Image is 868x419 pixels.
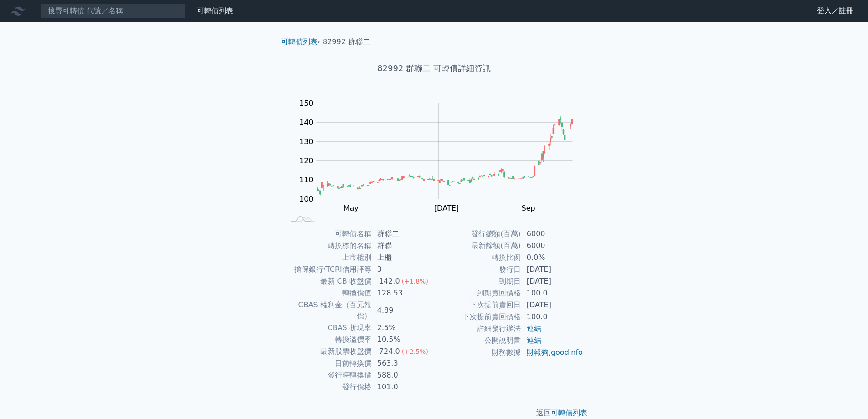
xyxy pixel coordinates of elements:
[372,369,434,381] td: 588.0
[434,228,521,240] td: 發行總額(百萬)
[372,322,434,334] td: 2.5%
[810,4,861,18] a: 登入／註冊
[40,3,186,19] input: 搜尋可轉債 代號／名稱
[527,336,541,345] a: 連結
[299,195,313,203] tspan: 100
[434,299,521,311] td: 下次提前賣回日
[372,299,434,322] td: 4.89
[434,204,459,212] tspan: [DATE]
[522,204,535,212] tspan: Sep
[434,311,521,323] td: 下次提前賣回價格
[521,311,584,323] td: 100.0
[299,137,313,146] tspan: 130
[372,264,434,275] td: 3
[285,275,372,287] td: 最新 CB 收盤價
[402,348,428,355] span: (+2.5%)
[434,240,521,252] td: 最新餘額(百萬)
[285,357,372,369] td: 目前轉換價
[527,348,549,357] a: 財報狗
[299,176,313,184] tspan: 110
[299,156,313,165] tspan: 120
[285,334,372,346] td: 轉換溢價率
[521,287,584,299] td: 100.0
[521,347,584,358] td: ,
[434,287,521,299] td: 到期賣回價格
[285,252,372,264] td: 上市櫃別
[551,409,587,417] a: 可轉債列表
[285,346,372,357] td: 最新股票收盤價
[285,240,372,252] td: 轉換標的名稱
[521,240,584,252] td: 6000
[285,287,372,299] td: 轉換價值
[274,408,595,419] p: 返回
[402,278,428,285] span: (+1.8%)
[372,240,434,252] td: 群聯
[434,347,521,358] td: 財務數據
[197,6,233,15] a: 可轉債列表
[377,346,402,357] div: 724.0
[372,252,434,264] td: 上櫃
[521,275,584,287] td: [DATE]
[372,334,434,346] td: 10.5%
[521,264,584,275] td: [DATE]
[434,335,521,347] td: 公開說明書
[551,348,583,357] a: goodinfo
[521,228,584,240] td: 6000
[281,37,318,46] a: 可轉債列表
[285,228,372,240] td: 可轉債名稱
[285,381,372,393] td: 發行價格
[295,99,586,212] g: Chart
[527,324,541,333] a: 連結
[281,36,320,47] li: ›
[372,228,434,240] td: 群聯二
[285,299,372,322] td: CBAS 權利金（百元報價）
[285,264,372,275] td: 擔保銀行/TCRI信用評等
[377,276,402,287] div: 142.0
[372,287,434,299] td: 128.53
[372,381,434,393] td: 101.0
[521,299,584,311] td: [DATE]
[434,323,521,335] td: 詳細發行辦法
[521,252,584,264] td: 0.0%
[285,369,372,381] td: 發行時轉換價
[344,204,359,212] tspan: May
[299,99,313,108] tspan: 150
[274,62,595,75] h1: 82992 群聯二 可轉債詳細資訊
[372,357,434,369] td: 563.3
[323,36,370,47] li: 82992 群聯二
[434,264,521,275] td: 發行日
[434,275,521,287] td: 到期日
[434,252,521,264] td: 轉換比例
[285,322,372,334] td: CBAS 折現率
[299,118,313,127] tspan: 140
